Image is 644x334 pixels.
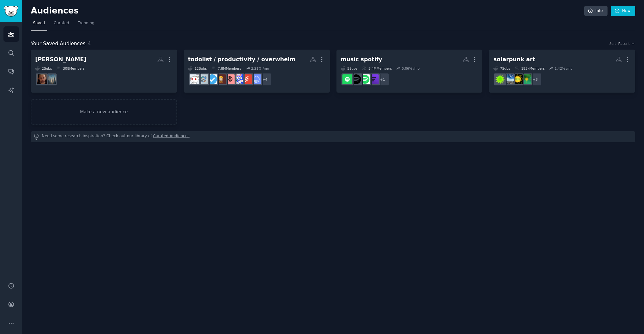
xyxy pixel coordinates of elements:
[56,66,85,71] div: 308 Members
[31,18,47,31] a: Saved
[369,74,379,84] img: bijoufm
[153,133,190,140] a: Curated Audiences
[35,56,86,63] div: [PERSON_NAME]
[184,50,330,93] a: todolist / productivity / overwhelm12Subs7.8MMembers2.21% /mo+4SaaStodoistProductivitySoftwarePhd...
[618,41,635,46] button: Recent
[341,56,382,63] div: music spotify
[76,18,97,31] a: Trending
[242,74,252,84] img: todoist
[234,74,243,84] img: ProductivitySoftware
[31,40,86,48] span: Your Saved Audiences
[402,66,420,71] div: 0.06 % /mo
[251,66,269,71] div: 2.21 % /mo
[514,66,545,71] div: 183k Members
[495,74,505,84] img: solarpunk
[529,73,542,86] div: + 3
[188,66,207,71] div: 12 Sub s
[31,131,635,142] div: Need some research inspiration? Check out our library of
[584,6,608,16] a: Info
[216,74,226,84] img: Productivitycafe
[493,66,510,71] div: 7 Sub s
[207,74,217,84] img: getdisciplined
[251,74,261,84] img: SaaS
[46,74,56,84] img: technooptimism
[522,74,531,84] img: SolarpunkRising
[198,74,208,84] img: ProductivityGeeks
[362,66,392,71] div: 3.4M Members
[52,18,71,31] a: Curated
[225,74,235,84] img: PhdProductivity
[211,66,241,71] div: 7.8M Members
[188,56,296,63] div: todolist / productivity / overwhelm
[489,50,635,93] a: solarpunk art7Subs183kMembers1.42% /mo+3SolarpunkRisingSolarpunkMagazineSolarpunkPornsolarpunk
[33,20,45,26] span: Saved
[493,56,535,63] div: solarpunk art
[258,73,272,86] div: + 4
[4,6,18,17] img: GummySearch logo
[504,74,514,84] img: SolarpunkPorn
[555,66,573,71] div: 1.42 % /mo
[54,20,69,26] span: Curated
[376,73,389,86] div: + 1
[31,6,584,16] h2: Audiences
[513,74,523,84] img: SolarpunkMagazine
[336,50,483,93] a: music spotify5Subs3.4MMembers0.06% /mo+1bijoufmtruespotifySpotifyPlaylistsspotify
[88,40,91,46] span: 4
[611,6,635,16] a: New
[78,20,94,26] span: Trending
[31,99,177,125] a: Make a new audience
[35,66,52,71] div: 2 Sub s
[31,50,177,93] a: [PERSON_NAME]2Subs308MemberstechnooptimismBalajiSrinivasan
[190,74,199,84] img: productivity
[37,74,47,84] img: BalajiSrinivasan
[341,66,358,71] div: 5 Sub s
[609,41,616,46] div: Sort
[351,74,361,84] img: SpotifyPlaylists
[618,41,630,46] span: Recent
[342,74,352,84] img: spotify
[360,74,370,84] img: truespotify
